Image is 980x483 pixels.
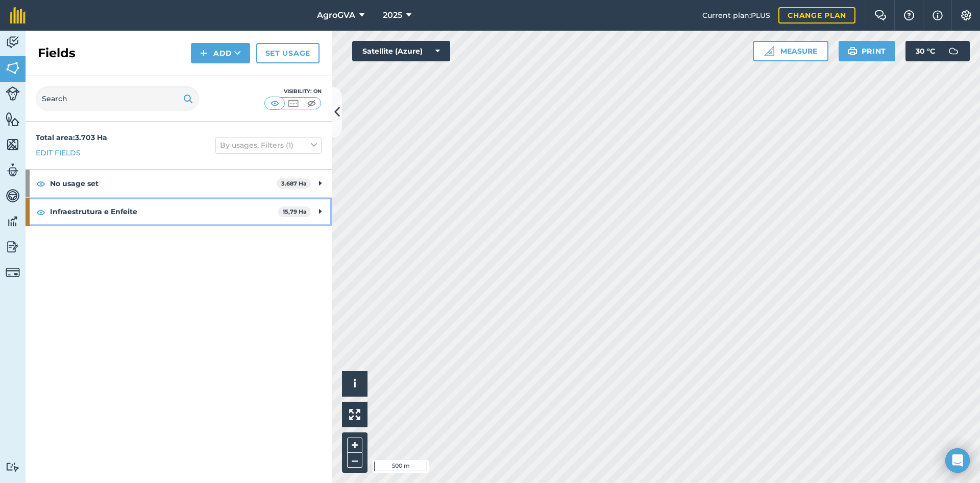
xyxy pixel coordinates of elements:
button: Satellite (Azure) [352,41,450,61]
a: Change plan [778,7,855,24]
div: Visibility: On [264,87,322,96]
img: fieldmargin Logo [10,7,26,24]
button: Print [839,41,896,61]
span: Current plan : PLUS [702,10,770,21]
button: Measure [753,41,828,61]
img: svg+xml;base64,PHN2ZyB4bWxucz0iaHR0cDovL3d3dy53My5vcmcvMjAwMC9zdmciIHdpZHRoPSI1NiIgaGVpZ2h0PSI2MC... [6,60,20,76]
span: 30 ° C [916,41,935,61]
input: Search [36,86,199,111]
a: Set usage [256,43,320,63]
strong: 3.687 Ha [281,180,307,187]
button: 30 °C [905,41,970,61]
strong: No usage set [50,170,277,197]
span: AgroGVA [317,9,355,21]
h2: Fields [38,45,76,61]
button: – [347,453,362,468]
img: svg+xml;base64,PD94bWwgdmVyc2lvbj0iMS4wIiBlbmNvZGluZz0idXRmLTgiPz4KPCEtLSBHZW5lcmF0b3I6IEFkb2JlIE... [6,265,20,280]
img: svg+xml;base64,PD94bWwgdmVyc2lvbj0iMS4wIiBlbmNvZGluZz0idXRmLTgiPz4KPCEtLSBHZW5lcmF0b3I6IEFkb2JlIE... [6,462,20,472]
img: svg+xml;base64,PHN2ZyB4bWxucz0iaHR0cDovL3d3dy53My5vcmcvMjAwMC9zdmciIHdpZHRoPSI1MCIgaGVpZ2h0PSI0MC... [305,98,318,108]
div: No usage set3.687 Ha [26,170,332,197]
img: svg+xml;base64,PD94bWwgdmVyc2lvbj0iMS4wIiBlbmNvZGluZz0idXRmLTgiPz4KPCEtLSBHZW5lcmF0b3I6IEFkb2JlIE... [943,41,964,61]
strong: Infraestrutura e Enfeite [50,198,278,225]
img: svg+xml;base64,PHN2ZyB4bWxucz0iaHR0cDovL3d3dy53My5vcmcvMjAwMC9zdmciIHdpZHRoPSI1MCIgaGVpZ2h0PSI0MC... [287,98,300,108]
img: A cog icon [960,10,972,20]
img: svg+xml;base64,PHN2ZyB4bWxucz0iaHR0cDovL3d3dy53My5vcmcvMjAwMC9zdmciIHdpZHRoPSIxOSIgaGVpZ2h0PSIyNC... [183,93,193,105]
button: Add [191,43,250,63]
button: i [342,371,367,397]
a: Edit fields [36,147,81,158]
button: By usages, Filters (1) [215,137,322,153]
img: svg+xml;base64,PHN2ZyB4bWxucz0iaHR0cDovL3d3dy53My5vcmcvMjAwMC9zdmciIHdpZHRoPSI1NiIgaGVpZ2h0PSI2MC... [6,137,20,152]
img: svg+xml;base64,PHN2ZyB4bWxucz0iaHR0cDovL3d3dy53My5vcmcvMjAwMC9zdmciIHdpZHRoPSIxOCIgaGVpZ2h0PSIyNC... [36,206,45,218]
span: 2025 [383,9,402,21]
img: svg+xml;base64,PD94bWwgdmVyc2lvbj0iMS4wIiBlbmNvZGluZz0idXRmLTgiPz4KPCEtLSBHZW5lcmF0b3I6IEFkb2JlIE... [6,35,20,50]
img: svg+xml;base64,PHN2ZyB4bWxucz0iaHR0cDovL3d3dy53My5vcmcvMjAwMC9zdmciIHdpZHRoPSI1MCIgaGVpZ2h0PSI0MC... [268,98,281,108]
strong: 15,79 Ha [283,208,307,215]
img: Four arrows, one pointing top left, one top right, one bottom right and the last bottom left [349,409,360,420]
img: svg+xml;base64,PHN2ZyB4bWxucz0iaHR0cDovL3d3dy53My5vcmcvMjAwMC9zdmciIHdpZHRoPSIxNCIgaGVpZ2h0PSIyNC... [200,47,207,59]
img: svg+xml;base64,PHN2ZyB4bWxucz0iaHR0cDovL3d3dy53My5vcmcvMjAwMC9zdmciIHdpZHRoPSI1NiIgaGVpZ2h0PSI2MC... [6,111,20,127]
div: Infraestrutura e Enfeite15,79 Ha [26,198,332,225]
img: svg+xml;base64,PHN2ZyB4bWxucz0iaHR0cDovL3d3dy53My5vcmcvMjAwMC9zdmciIHdpZHRoPSIxNyIgaGVpZ2h0PSIxNy... [933,9,943,21]
img: Two speech bubbles overlapping with the left bubble in the forefront [874,10,887,20]
img: svg+xml;base64,PHN2ZyB4bWxucz0iaHR0cDovL3d3dy53My5vcmcvMjAwMC9zdmciIHdpZHRoPSIxOSIgaGVpZ2h0PSIyNC... [848,45,857,57]
img: svg+xml;base64,PD94bWwgdmVyc2lvbj0iMS4wIiBlbmNvZGluZz0idXRmLTgiPz4KPCEtLSBHZW5lcmF0b3I6IEFkb2JlIE... [6,214,20,229]
div: Open Intercom Messenger [945,448,970,473]
span: i [353,377,356,390]
img: svg+xml;base64,PD94bWwgdmVyc2lvbj0iMS4wIiBlbmNvZGluZz0idXRmLTgiPz4KPCEtLSBHZW5lcmF0b3I6IEFkb2JlIE... [6,239,20,255]
button: + [347,438,362,453]
img: svg+xml;base64,PD94bWwgdmVyc2lvbj0iMS4wIiBlbmNvZGluZz0idXRmLTgiPz4KPCEtLSBHZW5lcmF0b3I6IEFkb2JlIE... [6,86,20,101]
img: svg+xml;base64,PD94bWwgdmVyc2lvbj0iMS4wIiBlbmNvZGluZz0idXRmLTgiPz4KPCEtLSBHZW5lcmF0b3I6IEFkb2JlIE... [6,163,20,178]
img: A question mark icon [903,10,915,20]
img: svg+xml;base64,PHN2ZyB4bWxucz0iaHR0cDovL3d3dy53My5vcmcvMjAwMC9zdmciIHdpZHRoPSIxOCIgaGVpZ2h0PSIyNC... [36,177,45,190]
strong: Total area : 3.703 Ha [36,133,107,142]
img: svg+xml;base64,PD94bWwgdmVyc2lvbj0iMS4wIiBlbmNvZGluZz0idXRmLTgiPz4KPCEtLSBHZW5lcmF0b3I6IEFkb2JlIE... [6,188,20,203]
img: Ruler icon [764,46,774,56]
